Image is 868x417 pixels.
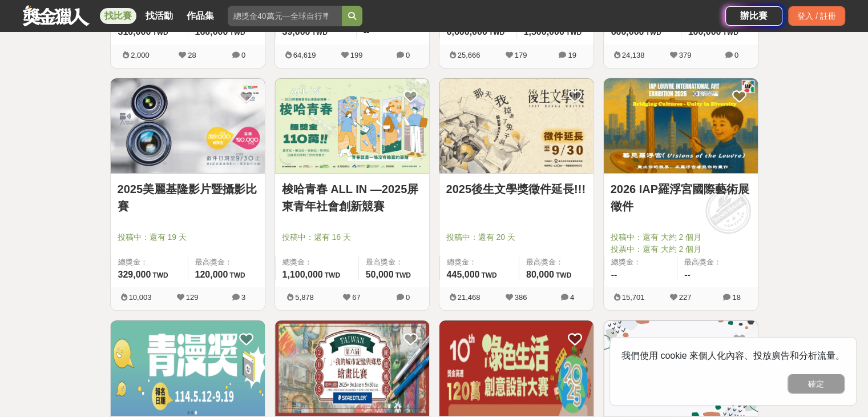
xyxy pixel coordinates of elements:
span: 15,701 [622,293,645,302]
span: -- [684,270,691,279]
span: 最高獎金： [526,256,587,268]
a: 作品集 [182,8,219,24]
a: 2026 IAP羅浮宮國際藝術展徵件 [611,181,751,215]
span: 67 [352,293,360,302]
span: 19 [568,51,576,59]
span: 總獎金： [611,256,671,268]
span: TWD [645,29,661,37]
span: 0 [406,51,410,59]
img: Cover Image [439,78,594,174]
span: 227 [679,293,692,302]
span: TWD [152,271,168,279]
span: 投稿中：還有 16 天 [282,231,422,243]
img: Cover Image [111,78,265,174]
a: 找比賽 [100,8,136,24]
span: 179 [515,51,527,59]
span: 投稿中：還有 大約 2 個月 [611,231,751,243]
span: 投稿中：還有 19 天 [118,231,258,243]
input: 總獎金40萬元—全球自行車設計比賽 [228,6,342,26]
span: 120,000 [195,270,228,279]
span: 投稿中：還有 20 天 [446,231,587,243]
span: TWD [722,29,738,37]
img: Cover Image [275,78,429,174]
span: 129 [186,293,199,302]
span: 最高獎金： [684,256,751,268]
span: 10,003 [129,293,152,302]
span: 24,138 [622,51,645,59]
span: 21,468 [458,293,481,302]
span: TWD [395,271,411,279]
span: 64,619 [293,51,316,59]
span: 28 [188,51,196,59]
a: 2025美麗基隆影片暨攝影比賽 [118,181,258,215]
span: TWD [152,29,168,37]
span: 最高獎金： [195,256,258,268]
a: Cover Image [275,320,429,416]
a: Cover Image [604,320,758,416]
span: 80,000 [526,270,554,279]
span: TWD [556,271,571,279]
span: 25,666 [458,51,481,59]
span: 4 [570,293,574,302]
span: TWD [229,29,245,37]
span: 總獎金： [447,256,512,268]
a: 辦比賽 [725,6,782,26]
span: 0 [406,293,410,302]
a: Cover Image [439,320,594,416]
span: 總獎金： [118,256,181,268]
span: 5,878 [295,293,314,302]
span: 50,000 [366,270,394,279]
span: 我們使用 cookie 來個人化內容、投放廣告和分析流量。 [621,351,845,360]
span: 3 [241,293,245,302]
div: 登入 / 註冊 [788,6,845,26]
span: 總獎金： [282,256,352,268]
span: 最高獎金： [366,256,422,268]
img: Cover Image [275,320,429,416]
span: 379 [679,51,692,59]
img: Cover Image [439,320,594,416]
img: Cover Image [111,320,265,416]
span: 199 [350,51,363,59]
span: TWD [312,29,327,37]
span: 2,000 [131,51,150,59]
span: -- [611,270,617,279]
a: 找活動 [141,8,177,24]
span: 1,100,000 [282,270,323,279]
span: 0 [241,51,245,59]
span: 329,000 [118,270,151,279]
span: TWD [229,271,245,279]
span: 0 [734,51,738,59]
span: TWD [481,271,496,279]
span: 386 [515,293,527,302]
a: 2025後生文學獎徵件延長!!! [446,181,587,198]
span: TWD [566,29,582,37]
a: 梭哈青春 ALL IN —2025屏東青年社會創新競賽 [282,181,422,215]
span: 445,000 [447,270,480,279]
span: 18 [732,293,740,302]
span: TWD [325,271,340,279]
img: Cover Image [604,78,758,174]
span: TWD [489,29,504,37]
img: Cover Image [604,320,758,416]
span: 投票中：還有 大約 2 個月 [611,243,751,255]
button: 確定 [788,374,845,394]
a: Cover Image [111,320,265,416]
